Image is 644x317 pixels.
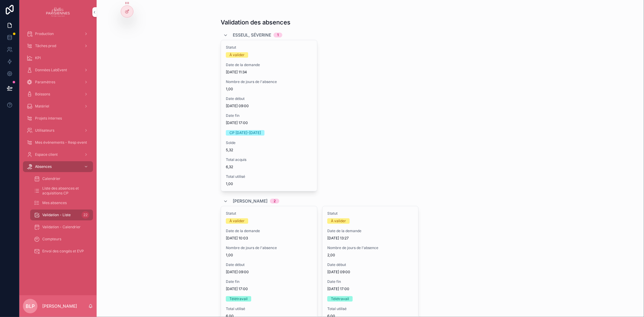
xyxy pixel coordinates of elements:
[233,32,271,38] span: Esseul, Séverine
[35,56,41,60] span: KPI
[35,140,87,145] span: Mes événements - Resp event
[229,296,248,302] div: Télétravail
[23,28,93,39] a: Production
[82,211,89,219] div: 22
[229,218,245,224] div: À valider
[30,210,93,220] a: Validation - Liste22
[226,157,312,162] span: Total acquis
[42,249,84,254] span: Envoi des congés et EVP
[226,113,312,118] span: Date fin
[327,306,414,311] span: Total utilisé
[35,92,50,97] span: Boissons
[42,225,81,229] span: Validation - Calendrier
[23,65,93,75] a: Données LabEvent
[277,33,279,37] div: 1
[327,236,414,241] span: [DATE] 13:27
[226,104,312,108] span: [DATE] 09:00
[274,199,276,203] div: 2
[327,253,414,258] span: 2,00
[226,287,312,291] span: [DATE] 17:00
[23,53,93,63] a: KPI
[327,287,414,291] span: [DATE] 17:00
[30,222,93,232] a: Validation - Calendrier
[26,303,35,310] span: BLP
[35,43,56,48] span: Tâches prod
[19,24,97,264] div: scrollable content
[226,45,312,50] span: Statut
[221,18,290,27] h1: Validation des absences
[327,262,414,267] span: Date début
[226,262,312,267] span: Date début
[35,164,52,169] span: Absences
[226,165,312,169] span: 6,32
[42,303,77,309] p: [PERSON_NAME]
[30,246,93,257] a: Envoi des congés et EVP
[35,80,55,85] span: Paramètres
[35,104,49,109] span: Matériel
[226,96,312,101] span: Date début
[42,237,61,242] span: Compteurs
[331,218,346,224] div: À valider
[327,245,414,250] span: Nombre de jours de l'absence
[226,70,312,75] span: [DATE] 11:34
[226,62,312,67] span: Date de la demande
[35,116,62,121] span: Projets internes
[226,181,312,186] span: 1,00
[226,245,312,250] span: Nombre de jours de l'absence
[23,40,93,51] a: Tâches prod
[226,148,312,152] span: 5,32
[42,200,67,205] span: Mes absences
[229,130,261,136] div: CP [DATE]-[DATE]
[35,31,54,36] span: Production
[42,213,71,217] span: Validation - Liste
[30,197,93,208] a: Mes absences
[331,296,349,302] div: Télétravail
[233,198,268,204] span: [PERSON_NAME]
[327,229,414,233] span: Date de la demande
[30,234,93,245] a: Compteurs
[35,152,58,157] span: Espace client
[226,140,312,145] span: Solde
[42,186,87,196] span: Liste des absences et acquisitions CP
[226,87,312,91] span: 1,00
[23,77,93,88] a: Paramètres
[226,270,312,274] span: [DATE] 09:00
[35,128,54,133] span: Utilisateurs
[23,161,93,172] a: Absences
[226,79,312,84] span: Nombre de jours de l'absence
[226,306,312,311] span: Total utilisé
[23,89,93,100] a: Boissons
[327,279,414,284] span: Date fin
[327,211,414,216] span: Statut
[30,173,93,184] a: Calendrier
[23,113,93,124] a: Projets internes
[46,7,70,17] img: App logo
[226,229,312,233] span: Date de la demande
[30,185,93,196] a: Liste des absences et acquisitions CP
[35,68,67,72] span: Données LabEvent
[229,52,245,58] div: À valider
[226,174,312,179] span: Total utilisé
[23,137,93,148] a: Mes événements - Resp event
[226,120,312,125] span: [DATE] 17:00
[226,236,312,241] span: [DATE] 10:03
[327,270,414,274] span: [DATE] 09:00
[226,253,312,258] span: 1,00
[23,149,93,160] a: Espace client
[226,279,312,284] span: Date fin
[226,211,312,216] span: Statut
[23,101,93,112] a: Matériel
[42,176,60,181] span: Calendrier
[23,125,93,136] a: Utilisateurs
